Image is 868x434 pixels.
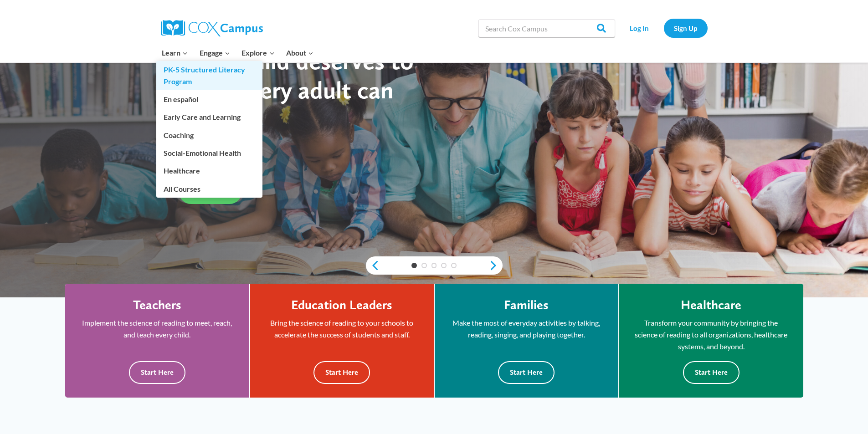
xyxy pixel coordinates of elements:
a: All Courses [156,180,262,197]
a: Log In [620,19,659,37]
a: Teachers Implement the science of reading to meet, reach, and teach every child. Start Here [65,284,249,398]
a: 1 [411,263,417,268]
input: Search Cox Campus [478,19,615,37]
a: previous [366,260,380,271]
a: 4 [441,263,447,268]
button: Start Here [129,361,185,383]
button: Child menu of Explore [236,43,281,62]
nav: Secondary Navigation [620,19,708,37]
nav: Primary Navigation [156,43,319,62]
a: 5 [451,263,457,268]
a: Healthcare Transform your community by bringing the science of reading to all organizations, heal... [619,284,803,398]
a: 3 [431,263,437,268]
p: Make the most of everyday activities by talking, reading, singing, and playing together. [448,317,605,340]
h4: Families [504,297,549,313]
p: Bring the science of reading to your schools to accelerate the success of students and staff. [264,317,420,340]
div: content slider buttons [366,256,503,275]
button: Start Here [498,361,555,383]
img: Cox Campus [161,20,263,36]
button: Child menu of Learn [156,43,194,62]
button: Start Here [683,361,740,383]
p: Implement the science of reading to meet, reach, and teach every child. [79,317,236,340]
a: Education Leaders Bring the science of reading to your schools to accelerate the success of stude... [250,284,434,398]
a: En español [156,91,262,108]
button: Child menu of Engage [194,43,236,62]
a: 2 [421,263,427,268]
strong: Every child deserves to read. Every adult can help. [179,46,414,133]
a: Healthcare [156,162,262,179]
h4: Education Leaders [291,297,392,313]
a: Early Care and Learning [156,108,262,126]
a: Sign Up [664,19,708,37]
button: Child menu of About [280,43,319,62]
p: Transform your community by bringing the science of reading to all organizations, healthcare syst... [633,317,790,352]
h4: Teachers [133,297,181,313]
a: Families Make the most of everyday activities by talking, reading, singing, and playing together.... [435,284,618,398]
button: Start Here [313,361,370,383]
a: Coaching [156,126,262,143]
a: PK-5 Structured Literacy Program [156,61,262,90]
a: Social-Emotional Health [156,144,262,162]
h4: Healthcare [681,297,741,313]
a: next [489,260,503,271]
